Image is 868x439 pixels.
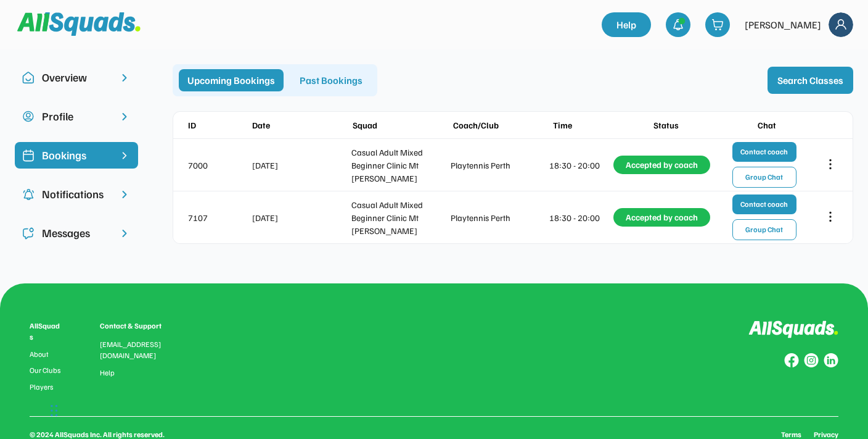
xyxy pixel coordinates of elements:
button: Search Classes [768,67,853,94]
img: user-circle.svg [22,111,35,123]
img: Icon%20copy%2010.svg [22,72,35,84]
button: Contact coach [732,194,796,214]
img: Frame%2018.svg [829,12,853,37]
button: Contact coach [732,142,796,162]
button: Group Chat [732,219,796,240]
img: Icon%20copy%205.svg [22,227,35,240]
div: Accepted by coach [613,208,710,227]
div: Accepted by coach [613,156,710,174]
img: Logo%20inverted.svg [748,320,838,338]
img: Squad%20Logo.svg [17,12,141,36]
a: About [30,350,63,359]
div: Messages [42,225,111,241]
img: Group%20copy%207.svg [804,353,819,368]
div: Casual Adult Mixed Beginner Clinic Mt [PERSON_NAME] [351,198,448,237]
div: Upcoming Bookings [179,69,284,91]
div: [DATE] [252,211,349,224]
div: Coach/Club [453,119,551,132]
div: Casual Adult Mixed Beginner Clinic Mt [PERSON_NAME] [351,146,448,185]
img: chevron-right.svg [118,227,131,240]
div: 7000 [188,159,250,172]
a: Help [602,12,651,37]
div: Squad [353,119,451,132]
div: Playtennis Perth [451,159,547,172]
div: Playtennis Perth [451,211,547,224]
img: chevron-right.svg [118,188,131,201]
div: Notifications [42,186,111,203]
img: Icon%20%2819%29.svg [22,149,35,162]
div: Date [252,119,350,132]
div: [PERSON_NAME] [745,17,821,32]
div: ID [188,119,250,132]
div: Chat [718,119,816,132]
button: Group Chat [732,167,796,188]
img: chevron-right.svg [118,111,131,123]
div: Overview [42,69,111,86]
img: chevron-right%20copy%203.svg [118,149,131,162]
div: Time [553,119,615,132]
div: 18:30 - 20:00 [549,211,611,224]
img: Group%20copy%208.svg [784,353,799,368]
div: Bookings [42,147,111,164]
div: [DATE] [252,159,349,172]
a: Our Clubs [30,366,63,375]
a: Help [100,369,115,377]
div: Profile [42,108,111,125]
div: Past Bookings [291,69,371,91]
div: Status [617,119,715,132]
div: 7107 [188,211,250,224]
div: Contact & Support [100,320,176,332]
div: 18:30 - 20:00 [549,159,611,172]
img: chevron-right.svg [118,72,131,84]
div: AllSquads [30,320,63,343]
img: bell-03%20%281%29.svg [672,19,684,31]
img: Icon%20copy%204.svg [22,188,35,201]
div: [EMAIL_ADDRESS][DOMAIN_NAME] [100,339,176,361]
img: Group%20copy%206.svg [824,353,838,368]
img: shopping-cart-01%20%281%29.svg [711,19,724,31]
